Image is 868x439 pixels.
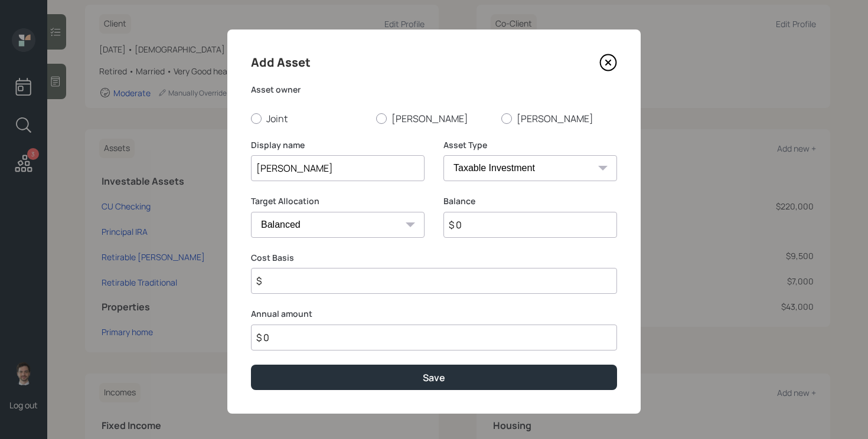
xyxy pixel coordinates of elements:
[251,195,425,207] label: Target Allocation
[423,371,445,384] div: Save
[251,53,311,72] h4: Add Asset
[251,112,367,125] label: Joint
[251,308,617,320] label: Annual amount
[251,84,617,96] label: Asset owner
[443,139,617,151] label: Asset Type
[376,112,492,125] label: [PERSON_NAME]
[251,139,425,151] label: Display name
[251,365,617,390] button: Save
[501,112,617,125] label: [PERSON_NAME]
[443,195,617,207] label: Balance
[251,252,617,264] label: Cost Basis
